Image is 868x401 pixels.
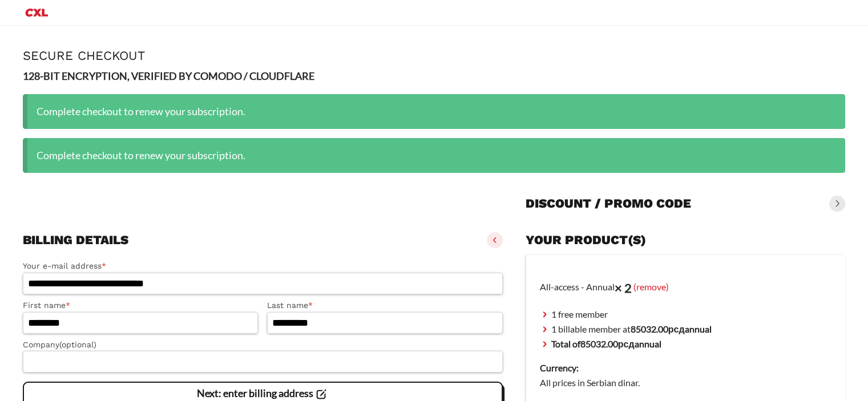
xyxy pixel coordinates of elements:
strong: Total of annual [551,338,661,349]
div: Complete checkout to renew your subscription. [23,94,845,129]
span: рсд [618,338,635,349]
strong: annual [631,323,712,334]
li: 1 billable member at [551,322,831,337]
h3: Discount / promo code [526,196,691,212]
bdi: 85032.00 [631,323,685,334]
h1: Secure Checkout [23,48,845,63]
strong: × 2 [615,280,632,295]
a: (remove) [633,281,669,291]
h3: Billing details [23,232,128,248]
label: Your e-mail address [23,260,503,273]
label: Last name [267,299,502,312]
strong: 128-BIT ENCRYPTION, VERIFIED BY COMODO / CLOUDFLARE [23,70,314,82]
label: Company [23,338,503,351]
span: (optional) [59,340,96,349]
td: All-access - Annual [526,255,845,398]
div: Complete checkout to renew your subscription. [23,138,845,173]
bdi: 85032.00 [580,338,635,349]
label: First name [23,299,258,312]
dt: Currency: [540,361,831,375]
li: 1 free member [551,307,831,322]
dd: All prices in Serbian dinar. [540,375,831,390]
span: рсд [668,323,685,334]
